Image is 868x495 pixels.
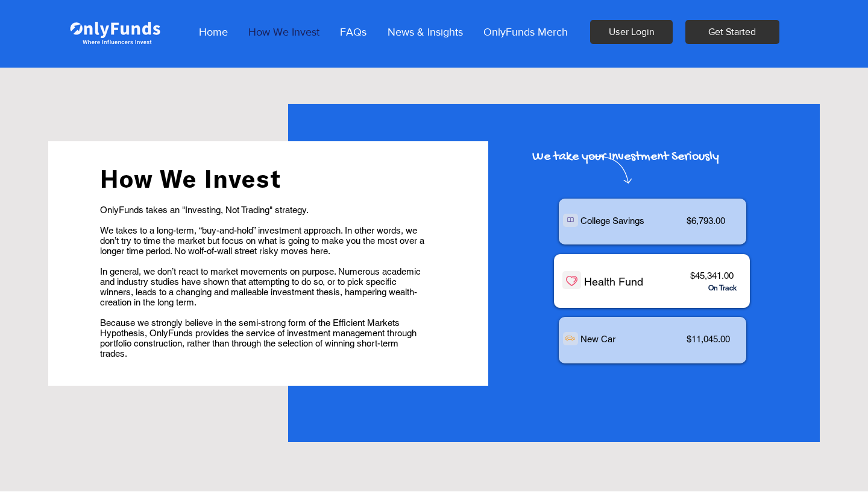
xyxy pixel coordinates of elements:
[685,20,779,44] button: Get Started
[189,17,238,47] a: Home
[609,25,654,39] span: User Login
[473,17,577,47] a: OnlyFunds Merch
[590,20,673,44] a: User Login
[189,17,577,47] nav: Site
[242,17,325,47] p: How We Invest
[330,17,377,47] a: FAQs
[708,25,756,39] span: Get Started
[193,17,234,47] p: Home
[382,17,469,47] p: News & Insights
[334,17,373,47] p: FAQs
[477,17,574,47] p: OnlyFunds Merch
[377,17,473,47] a: News & Insights
[68,11,161,53] img: Onlyfunds logo in white on a blue background.
[238,17,330,47] a: How We Invest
